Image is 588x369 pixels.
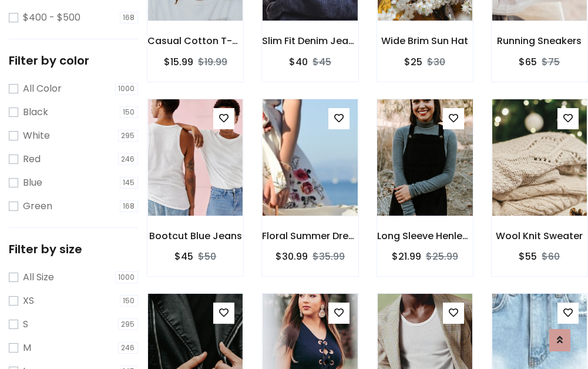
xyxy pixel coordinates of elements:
[23,199,52,213] label: Green
[23,105,48,119] label: Black
[120,295,139,307] span: 150
[313,55,331,69] del: $45
[118,130,139,142] span: 295
[377,35,473,46] h6: Wide Brim Sun Hat
[147,35,243,46] h6: Casual Cotton T-Shirt
[120,177,139,189] span: 145
[174,251,193,262] h6: $45
[23,129,50,143] label: White
[262,35,358,46] h6: Slim Fit Denim Jeans
[289,56,308,68] h6: $40
[392,251,421,262] h6: $21.99
[542,250,560,263] del: $60
[275,251,308,262] h6: $30.99
[23,317,28,331] label: S
[23,82,62,96] label: All Color
[23,294,34,308] label: XS
[377,230,473,241] h6: Long Sleeve Henley T-Shirt
[427,55,445,69] del: $30
[23,11,80,25] label: $400 - $500
[313,250,345,263] del: $35.99
[118,342,139,354] span: 246
[492,230,587,241] h6: Wool Knit Sweater
[115,271,139,283] span: 1000
[23,270,54,284] label: All Size
[426,250,458,263] del: $25.99
[404,56,422,68] h6: $25
[9,53,138,68] h5: Filter by color
[147,230,243,241] h6: Bootcut Blue Jeans
[23,152,41,166] label: Red
[198,55,227,69] del: $19.99
[23,341,31,355] label: M
[164,56,193,68] h6: $15.99
[262,230,358,241] h6: Floral Summer Dress
[542,55,560,69] del: $75
[120,200,139,212] span: 168
[118,153,139,165] span: 246
[198,250,216,263] del: $50
[23,176,42,190] label: Blue
[115,83,139,95] span: 1000
[492,35,587,46] h6: Running Sneakers
[118,318,139,330] span: 295
[9,242,138,256] h5: Filter by size
[519,56,537,68] h6: $65
[120,12,139,24] span: 168
[120,106,139,118] span: 150
[519,251,537,262] h6: $55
